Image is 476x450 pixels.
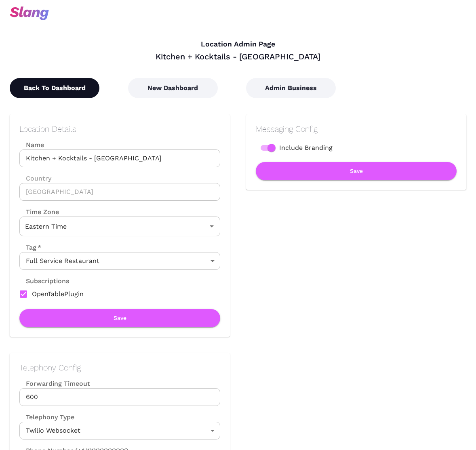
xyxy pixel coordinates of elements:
[19,252,220,270] div: Full Service Restaurant
[19,422,220,439] div: Twilio Websocket
[19,412,74,422] label: Telephony Type
[19,379,220,388] label: Forwarding Timeout
[19,207,220,217] label: Time Zone
[246,78,336,98] button: Admin Business
[32,289,84,299] span: OpenTablePlugin
[19,309,220,327] button: Save
[19,363,220,372] h2: Telephony Config
[19,276,69,286] label: Subscriptions
[19,174,220,183] label: Country
[19,140,220,149] label: Name
[128,78,218,98] button: New Dashboard
[246,84,336,92] a: Admin Business
[206,221,217,232] button: Open
[10,84,99,92] a: Back To Dashboard
[279,143,333,153] span: Include Branding
[256,124,457,134] h2: Messaging Config
[10,6,49,20] img: svg+xml;base64,PHN2ZyB3aWR0aD0iOTciIGhlaWdodD0iMzQiIHZpZXdCb3g9IjAgMCA5NyAzNCIgZmlsbD0ibm9uZSIgeG...
[128,84,218,92] a: New Dashboard
[10,40,466,49] h4: Location Admin Page
[256,162,457,180] button: Save
[10,78,99,98] button: Back To Dashboard
[19,124,220,134] h2: Location Details
[10,51,466,62] div: Kitchen + Kocktails - [GEOGRAPHIC_DATA]
[19,243,41,252] label: Tag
